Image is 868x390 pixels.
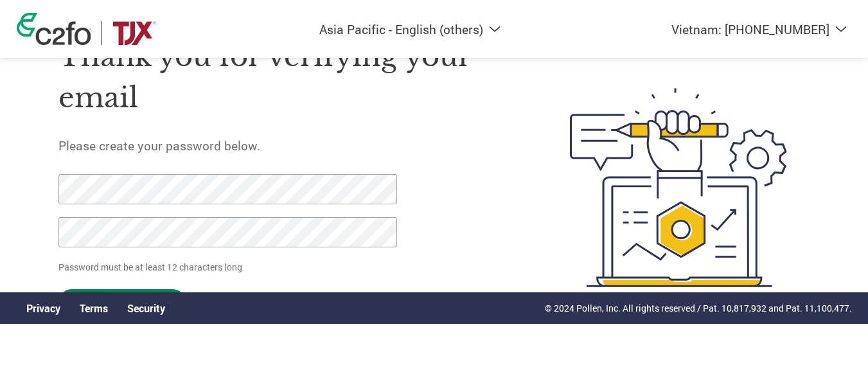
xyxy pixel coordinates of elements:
input: Set Password [58,289,186,315]
h1: Thank you for verifying your email [58,36,509,119]
img: c2fo logo [17,13,91,45]
a: Security [127,301,165,315]
p: © 2024 Pollen, Inc. All rights reserved / Pat. 10,817,932 and Pat. 11,100,477. [545,301,852,315]
img: create-password [547,17,810,358]
h5: Please create your password below. [58,137,509,154]
a: Privacy [26,301,60,315]
img: TJX [111,21,157,45]
a: Terms [80,301,108,315]
p: Password must be at least 12 characters long [58,260,402,274]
